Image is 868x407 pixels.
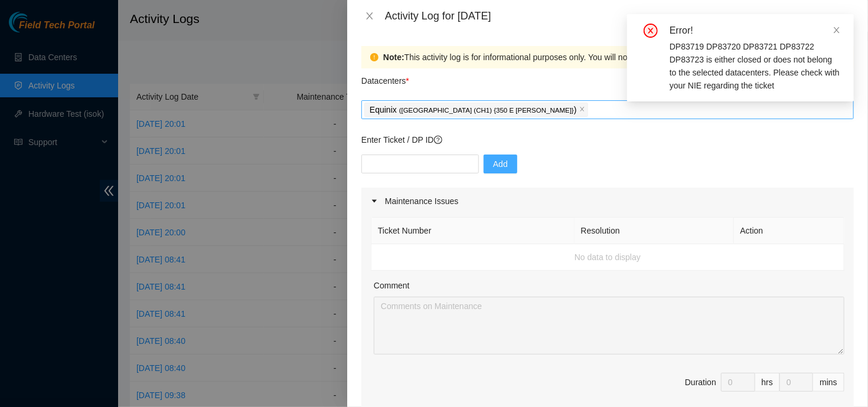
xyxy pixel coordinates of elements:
[371,244,844,271] td: No data to display
[361,188,854,215] div: Maintenance Issues
[493,157,508,170] span: Add
[484,155,517,173] button: Add
[374,297,844,355] textarea: Comment
[365,11,374,21] span: close
[361,11,378,22] button: Close
[670,24,840,38] div: Error!
[385,9,854,22] div: Activity Log for [DATE]
[813,373,844,392] div: mins
[579,106,585,113] span: close
[644,24,658,38] span: close-circle
[575,218,734,244] th: Resolution
[734,218,844,244] th: Action
[370,53,378,61] span: exclamation-circle
[755,373,780,392] div: hrs
[361,133,854,146] p: Enter Ticket / DP ID
[399,107,574,114] span: ( [GEOGRAPHIC_DATA] (CH1) {350 E [PERSON_NAME]}
[685,376,716,389] div: Duration
[374,279,410,292] label: Comment
[371,218,575,244] th: Ticket Number
[383,51,404,64] strong: Note:
[361,68,409,87] p: Datacenters
[670,40,840,92] div: DP83719 DP83720 DP83721 DP83722 DP83723 is either closed or does not belong to the selected datac...
[434,136,442,144] span: question-circle
[371,198,378,205] span: caret-right
[370,103,577,117] p: Equinix )
[833,26,841,34] span: close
